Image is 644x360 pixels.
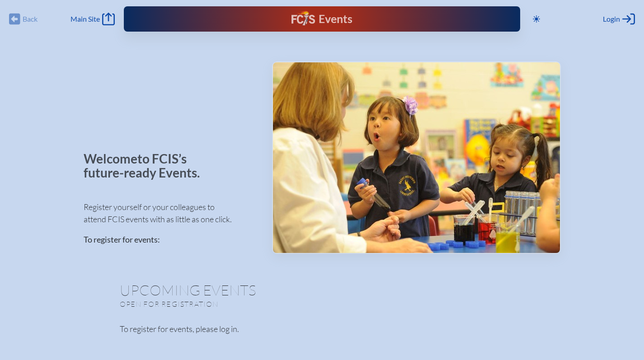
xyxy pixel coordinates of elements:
p: To register for events, please log in. [120,323,525,335]
p: Open for registration [120,299,358,309]
p: To register for events: [84,234,258,246]
img: Events [273,62,560,253]
p: Register yourself or your colleagues to attend FCIS events with as little as one click. [84,201,258,225]
div: FCIS Events — Future ready [237,11,406,27]
span: Main Site [71,14,100,23]
a: Main Site [71,13,115,25]
h1: Upcoming Events [120,283,525,297]
span: Login [603,14,620,23]
p: Welcome to FCIS’s future-ready Events. [84,152,210,180]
